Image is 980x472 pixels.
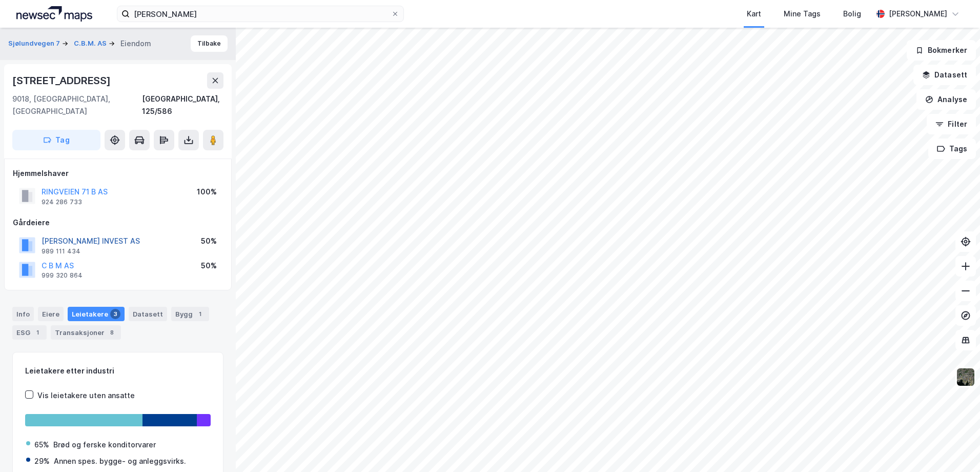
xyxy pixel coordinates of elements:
div: 50% [201,260,217,272]
button: Sjølundvegen 7 [8,38,62,49]
div: Hjemmelshaver [13,167,223,180]
div: 924 286 733 [42,198,82,206]
div: 8 [107,327,117,338]
div: [GEOGRAPHIC_DATA], 125/586 [142,93,223,117]
div: [PERSON_NAME] [889,8,947,20]
div: Annen spes. bygge- og anleggsvirks. [54,455,186,467]
div: 3 [110,309,120,319]
div: Gårdeiere [13,217,223,229]
div: Vis leietakere uten ansatte [37,389,135,402]
div: Bygg [171,307,209,321]
div: 50% [201,235,217,247]
button: Datasett [913,65,976,85]
div: 9018, [GEOGRAPHIC_DATA], [GEOGRAPHIC_DATA] [12,93,142,117]
div: Transaksjoner [51,325,121,340]
div: 100% [197,186,217,198]
button: Tags [928,139,976,159]
div: Kart [747,8,761,20]
div: Brød og ferske konditorvarer [53,439,156,451]
div: 989 111 434 [42,247,80,255]
div: Leietakere [68,307,125,321]
button: Analyse [916,89,976,110]
div: 65% [34,439,49,451]
button: Tilbake [191,35,228,52]
img: logo.a4113a55bc3d86da70a041830d287a7e.svg [16,6,92,22]
div: Bolig [843,8,861,20]
div: 999 320 864 [42,271,83,280]
button: C.B.M. AS [74,38,109,49]
div: 1 [32,327,43,338]
img: 9k= [956,367,975,387]
div: Eiere [38,307,64,321]
div: Leietakere etter industri [25,365,211,377]
div: 1 [195,309,205,319]
div: Datasett [129,307,167,321]
button: Tag [12,130,100,150]
div: Kontrollprogram for chat [929,423,980,472]
div: [STREET_ADDRESS] [12,72,113,89]
div: 29% [34,455,50,467]
div: ESG [12,325,47,340]
div: Mine Tags [784,8,821,20]
input: Søk på adresse, matrikkel, gårdeiere, leietakere eller personer [130,6,391,22]
button: Bokmerker [907,40,976,61]
div: Info [12,307,34,321]
button: Filter [927,114,976,134]
iframe: Chat Widget [929,423,980,472]
div: Eiendom [120,37,151,50]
